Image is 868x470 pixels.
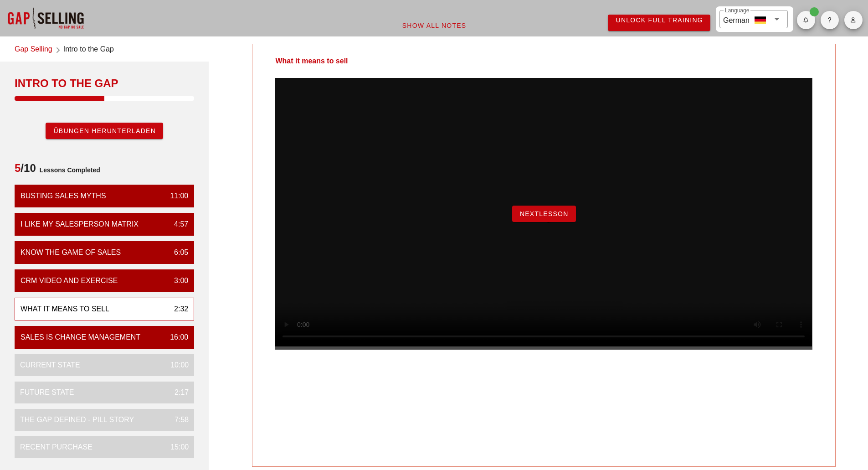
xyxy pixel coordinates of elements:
div: Know the Game of Sales [21,247,121,258]
a: Übungen herunterladen [46,123,163,139]
div: 2:32 [167,304,188,315]
button: NextLesson [512,206,576,222]
div: The Gap Defined - Pill Story [20,414,134,425]
div: Intro to the Gap [15,76,194,91]
span: 5 [15,162,21,174]
div: Current State [20,360,80,371]
div: Recent Purchase [20,442,92,453]
span: /10 [15,161,36,179]
div: 10:00 [163,360,189,371]
div: I Like My Salesperson Matrix [21,219,139,230]
div: What it means to sell [252,44,370,78]
span: Unlock Full Training [615,16,703,24]
div: 11:00 [163,191,188,201]
div: German [723,13,750,26]
div: LanguageGerman [719,10,788,28]
span: Lessons Completed [36,161,100,179]
div: 15:00 [163,442,189,453]
div: Sales is Change Management [21,332,140,343]
div: 3:00 [167,275,188,286]
div: Future State [20,387,74,398]
span: Show All Notes [402,22,467,29]
span: Badge [810,7,819,16]
span: Intro to the Gap [63,44,114,56]
div: 16:00 [163,332,188,343]
label: Language [725,7,749,14]
a: Gap Selling [15,44,52,56]
a: Unlock Full Training [608,15,710,31]
button: Show All Notes [395,17,474,34]
span: Übungen herunterladen [53,127,156,134]
div: CRM VIDEO and EXERCISE [21,275,118,286]
span: NextLesson [519,210,569,217]
div: 7:58 [167,414,189,425]
div: What it means to sell [21,304,109,315]
div: 2:17 [167,387,189,398]
div: 4:57 [167,219,188,230]
div: Busting Sales Myths [21,191,106,201]
div: 6:05 [167,247,188,258]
